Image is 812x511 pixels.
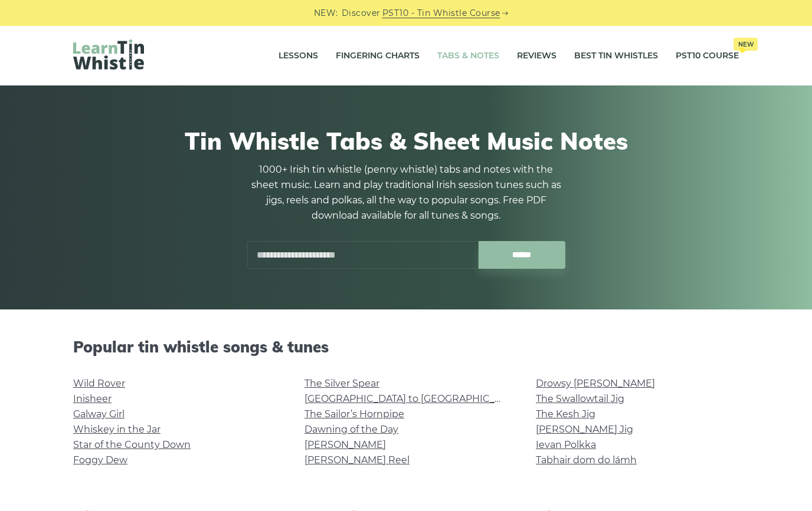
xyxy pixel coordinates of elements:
a: The Sailor’s Hornpipe [304,408,404,420]
h1: Tin Whistle Tabs & Sheet Music Notes [73,127,739,155]
span: New [734,38,758,51]
a: Best Tin Whistles [574,41,658,71]
a: The Silver Spear [304,378,379,389]
a: Wild Rover [73,378,125,389]
p: 1000+ Irish tin whistle (penny whistle) tabs and notes with the sheet music. Learn and play tradi... [247,162,565,223]
a: The Swallowtail Jig [536,393,624,404]
img: LearnTinWhistle.com [73,39,144,70]
a: Drowsy [PERSON_NAME] [536,378,655,389]
a: Tabs & Notes [437,41,499,71]
a: Fingering Charts [336,41,420,71]
a: Galway Girl [73,408,125,420]
a: [PERSON_NAME] Reel [304,454,410,466]
a: PST10 CourseNew [676,41,739,71]
a: [PERSON_NAME] Jig [536,424,633,435]
a: Foggy Dew [73,454,127,466]
h2: Popular tin whistle songs & tunes [73,338,739,356]
a: Tabhair dom do lámh [536,454,637,466]
a: Whiskey in the Jar [73,424,161,435]
a: [GEOGRAPHIC_DATA] to [GEOGRAPHIC_DATA] [304,393,522,404]
a: The Kesh Jig [536,408,595,420]
a: [PERSON_NAME] [304,439,386,450]
a: Dawning of the Day [304,424,398,435]
a: Ievan Polkka [536,439,596,450]
a: Inisheer [73,393,112,404]
a: Lessons [279,41,318,71]
a: Reviews [517,41,556,71]
a: Star of the County Down [73,439,191,450]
